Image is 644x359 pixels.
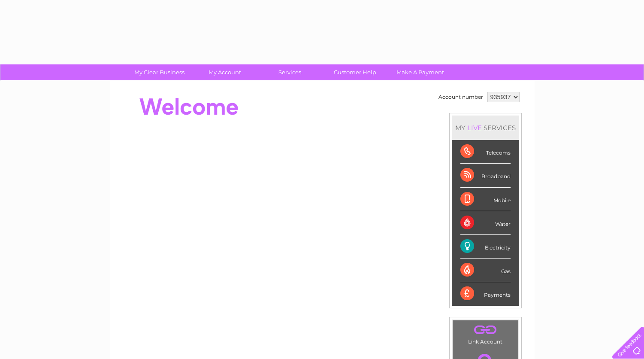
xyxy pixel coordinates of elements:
[385,64,456,80] a: Make A Payment
[189,64,260,80] a: My Account
[460,188,511,211] div: Mobile
[460,164,511,187] div: Broadband
[124,64,195,80] a: My Clear Business
[460,235,511,259] div: Electricity
[455,322,516,338] a: .
[460,211,511,235] div: Water
[466,124,484,132] div: LIVE
[460,140,511,164] div: Telecoms
[460,259,511,282] div: Gas
[452,320,519,347] td: Link Account
[320,64,390,80] a: Customer Help
[436,90,485,104] td: Account number
[254,64,325,80] a: Services
[452,116,519,140] div: MY SERVICES
[460,282,511,305] div: Payments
